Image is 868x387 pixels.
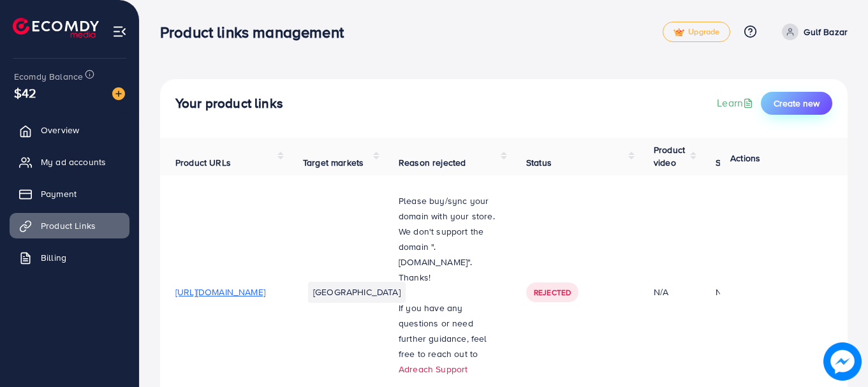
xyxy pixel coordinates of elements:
h3: Product links management [160,23,354,41]
a: Adreach Support [399,363,467,376]
span: Overview [41,124,79,136]
li: [GEOGRAPHIC_DATA] [308,282,406,302]
span: If you have any questions or need further guidance, feel free to reach out to [399,302,487,360]
span: Reason rejected [399,156,466,169]
span: Create new [774,97,820,110]
a: Overview [10,117,129,143]
a: My ad accounts [10,149,129,175]
span: Product URLs [175,156,231,169]
a: Learn [717,96,756,110]
span: Actions [730,152,760,164]
a: tickUpgrade [663,22,730,42]
span: Please buy/sync your domain with your store. We don't support the domain ".[DOMAIN_NAME]". Thanks! [399,194,495,284]
span: Upgrade [673,27,719,37]
span: Status [526,156,552,169]
img: logo [13,18,99,38]
div: N/A [654,286,685,298]
a: Billing [10,245,129,270]
span: Rejected [534,287,571,298]
span: Payment [41,187,77,200]
a: Gulf Bazar [777,24,848,40]
a: Product Links [10,213,129,238]
span: My ad accounts [41,156,106,168]
button: Create new [761,92,832,115]
p: Gulf Bazar [804,24,848,40]
span: Product Links [41,219,96,232]
span: Status video [716,156,766,169]
div: N/A [716,286,730,298]
img: tick [673,28,684,37]
img: image [112,87,125,100]
span: Ecomdy Balance [14,70,83,83]
img: menu [112,24,127,39]
span: [URL][DOMAIN_NAME] [175,286,265,298]
span: Billing [41,251,66,264]
span: Target markets [303,156,364,169]
h4: Your product links [175,96,283,112]
a: Payment [10,181,129,207]
span: Product video [654,143,685,169]
img: image [823,342,862,381]
span: $42 [14,84,36,102]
